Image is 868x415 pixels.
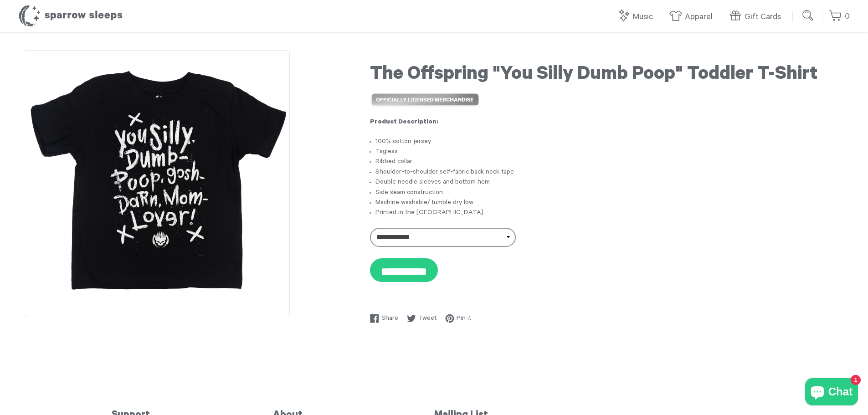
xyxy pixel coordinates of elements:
[375,210,483,217] span: Printed in the [GEOGRAPHIC_DATA]
[669,7,717,27] a: Apparel
[375,178,844,188] li: Double needle sleeves and bottom hem
[375,149,398,156] span: Tagless
[375,188,844,198] li: Side seam construction
[418,314,437,324] span: Tweet
[370,119,438,126] strong: Product Description:
[829,7,850,26] a: 0
[802,378,861,408] inbox-online-store-chat: Shopify online store chat
[729,7,786,27] a: Gift Cards
[18,5,123,27] h1: Sparrow Sleeps
[375,138,431,146] span: 100% cotton jersey
[375,157,844,167] li: Ribbed collar
[381,314,398,324] span: Share
[370,64,844,87] h1: The Offspring "You Silly Dumb Poop" Toddler T-Shirt
[617,7,657,27] a: Music
[375,168,844,178] li: Shoulder-to-shoulder self-fabric back neck tape
[375,198,844,208] li: Machine washable/ tumble dry low
[457,314,471,324] span: Pin it
[24,50,290,316] img: The Offspring "You Silly Dumb Poop" Toddler T-Shirt
[799,6,817,25] input: Submit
